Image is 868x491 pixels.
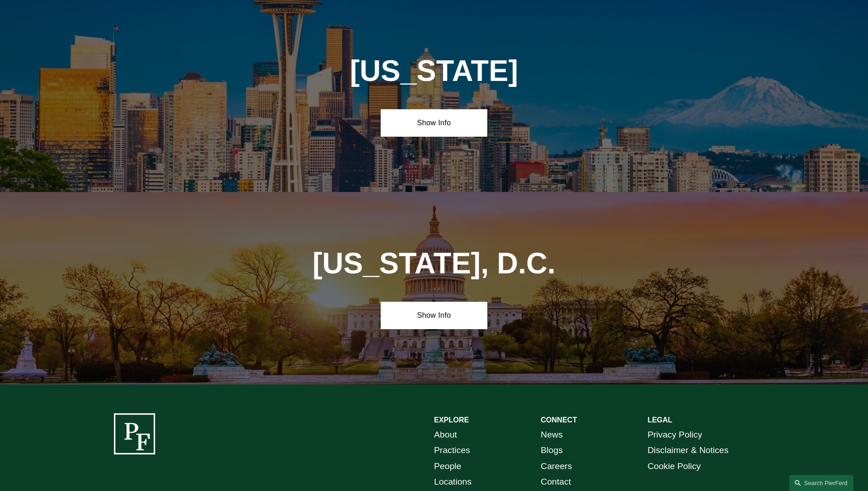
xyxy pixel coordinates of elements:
a: Disclaimer & Notices [647,443,728,459]
a: Contact [541,474,571,490]
strong: EXPLORE [434,416,469,424]
a: Practices [434,443,470,459]
strong: LEGAL [647,416,672,424]
strong: CONNECT [541,416,577,424]
a: Cookie Policy [647,459,701,475]
a: Search this site [789,475,853,491]
h1: [US_STATE] [327,54,541,88]
a: Locations [434,474,472,490]
a: Show Info [381,109,487,137]
a: Privacy Policy [647,427,702,443]
a: People [434,459,462,475]
a: Blogs [541,443,563,459]
a: Careers [541,459,572,475]
h1: [US_STATE], D.C. [274,247,594,280]
a: About [434,427,457,443]
a: Show Info [381,302,487,329]
a: News [541,427,563,443]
